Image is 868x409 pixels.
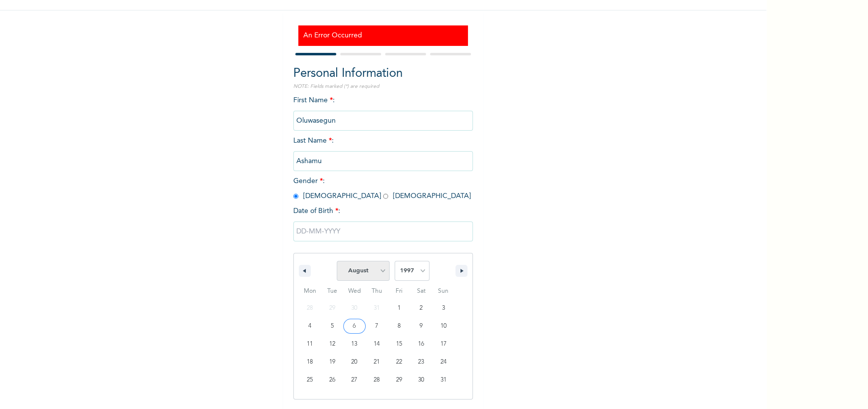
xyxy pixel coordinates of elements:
h2: Personal Information [293,65,473,83]
span: 22 [396,353,402,371]
span: 5 [331,317,334,335]
button: 13 [343,335,366,353]
span: First Name : [293,97,473,124]
span: 18 [307,353,313,371]
span: Gender : [DEMOGRAPHIC_DATA] [DEMOGRAPHIC_DATA] [293,178,471,200]
button: 26 [321,371,344,389]
span: 20 [351,353,357,371]
span: 26 [329,371,335,389]
span: 24 [440,353,446,371]
button: 31 [432,371,454,389]
button: 4 [299,317,321,335]
button: 30 [410,371,433,389]
button: 9 [410,317,433,335]
span: 6 [353,317,356,335]
span: 7 [375,317,378,335]
span: 31 [440,371,446,389]
span: 25 [307,371,313,389]
span: 19 [329,353,335,371]
button: 8 [388,317,410,335]
input: Enter your first name [293,111,473,131]
span: 29 [396,371,402,389]
button: 20 [343,353,366,371]
span: 12 [329,335,335,353]
span: 9 [420,317,423,335]
span: 10 [440,317,446,335]
p: NOTE: Fields marked (*) are required [293,83,473,90]
span: Tue [321,283,344,299]
button: 29 [388,371,410,389]
button: 6 [343,317,366,335]
button: 14 [366,335,388,353]
button: 16 [410,335,433,353]
span: 17 [440,335,446,353]
span: 16 [418,335,424,353]
span: 13 [351,335,357,353]
button: 27 [343,371,366,389]
span: 28 [374,371,380,389]
span: 15 [396,335,402,353]
span: 27 [351,371,357,389]
span: 21 [374,353,380,371]
button: 22 [388,353,410,371]
button: 10 [432,317,454,335]
span: Wed [343,283,366,299]
button: 3 [432,299,454,317]
button: 24 [432,353,454,371]
span: 8 [398,317,401,335]
span: Fri [388,283,410,299]
button: 11 [299,335,321,353]
button: 21 [366,353,388,371]
h3: An Error Occurred [303,30,463,41]
button: 17 [432,335,454,353]
button: 15 [388,335,410,353]
button: 7 [366,317,388,335]
button: 25 [299,371,321,389]
span: 23 [418,353,424,371]
span: Last Name : [293,137,473,165]
button: 18 [299,353,321,371]
button: 19 [321,353,344,371]
span: 30 [418,371,424,389]
span: Sat [410,283,433,299]
span: 14 [374,335,380,353]
button: 1 [388,299,410,317]
span: Mon [299,283,321,299]
span: 1 [398,299,401,317]
button: 28 [366,371,388,389]
input: Enter your last name [293,151,473,171]
span: 3 [442,299,445,317]
button: 2 [410,299,433,317]
span: 2 [420,299,423,317]
input: DD-MM-YYYY [293,221,473,241]
button: 23 [410,353,433,371]
button: 5 [321,317,344,335]
span: 11 [307,335,313,353]
span: Date of Birth : [293,206,340,216]
span: Thu [366,283,388,299]
span: 4 [308,317,311,335]
button: 12 [321,335,344,353]
span: Sun [432,283,454,299]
